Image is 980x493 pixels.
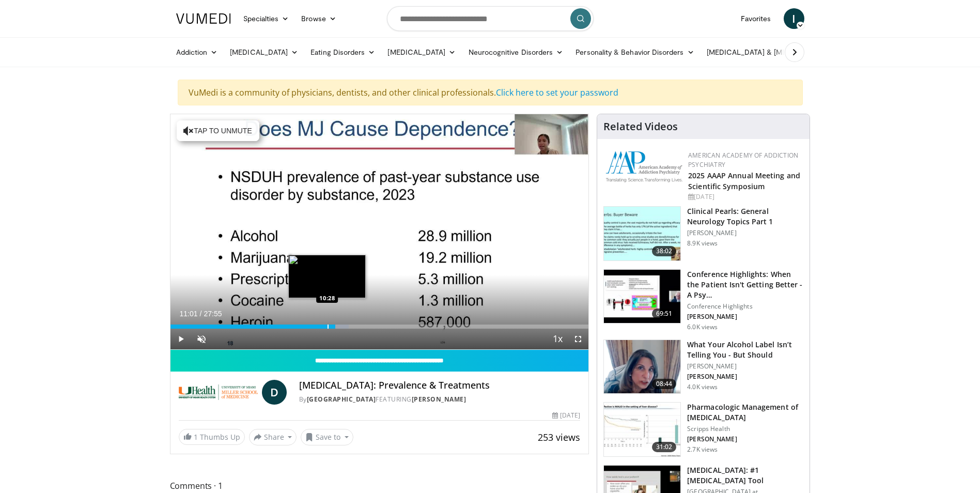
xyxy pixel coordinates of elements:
p: 6.0K views [687,323,718,331]
h3: Clinical Pearls: General Neurology Topics Part 1 [687,206,803,227]
button: Share [249,429,297,445]
a: Specialties [237,8,295,29]
a: Click here to set your password [496,87,618,98]
span: 38:02 [652,246,677,256]
a: Browse [295,8,343,29]
h3: Conference Highlights: When the Patient Isn't Getting Better - A Psy… [687,269,803,300]
p: 4.0K views [687,383,718,391]
a: 31:02 Pharmacologic Management of [MEDICAL_DATA] Scripps Health [PERSON_NAME] 2.7K views [603,402,803,457]
a: [MEDICAL_DATA] [381,42,462,63]
img: 3c46fb29-c319-40f0-ac3f-21a5db39118c.png.150x105_q85_crop-smart_upscale.png [604,340,680,394]
p: Conference Highlights [687,302,803,311]
button: Unmute [191,329,212,349]
button: Playback Rate [547,329,568,349]
a: [MEDICAL_DATA] & [MEDICAL_DATA] [701,42,848,63]
a: Addiction [170,42,224,63]
a: [GEOGRAPHIC_DATA] [307,395,376,404]
img: University of Miami [179,380,258,405]
h3: [MEDICAL_DATA]: #1 [MEDICAL_DATA] Tool [687,465,803,486]
span: 253 views [538,431,580,443]
p: 2.7K views [687,445,718,454]
img: VuMedi Logo [176,13,231,24]
span: Comments 1 [170,479,589,492]
a: 69:51 Conference Highlights: When the Patient Isn't Getting Better - A Psy… Conference Highlights... [603,269,803,331]
p: [PERSON_NAME] [687,435,803,443]
p: 8.9K views [687,239,718,248]
p: [PERSON_NAME] [687,229,803,237]
a: 38:02 Clinical Pearls: General Neurology Topics Part 1 [PERSON_NAME] 8.9K views [603,206,803,261]
span: 1 [194,432,198,442]
div: [DATE] [688,192,801,202]
input: Search topics, interventions [387,6,594,31]
button: Play [170,329,191,349]
a: Eating Disorders [304,42,381,63]
a: 08:44 What Your Alcohol Label Isn’t Telling You - But Should [PERSON_NAME] [PERSON_NAME] 4.0K views [603,340,803,394]
div: VuMedi is a community of physicians, dentists, and other clinical professionals. [178,80,803,105]
button: Tap to unmute [177,120,259,141]
span: 69:51 [652,309,677,319]
img: image.jpeg [288,255,366,298]
div: By FEATURING [299,395,580,404]
p: Scripps Health [687,425,803,433]
video-js: Video Player [170,114,589,350]
button: Fullscreen [568,329,588,349]
span: 31:02 [652,442,677,452]
h3: Pharmacologic Management of [MEDICAL_DATA] [687,402,803,423]
h4: [MEDICAL_DATA]: Prevalence & Treatments [299,380,580,391]
div: [DATE] [552,411,580,420]
a: Neurocognitive Disorders [462,42,570,63]
h3: What Your Alcohol Label Isn’t Telling You - But Should [687,340,803,360]
span: 27:55 [204,310,222,318]
img: f7c290de-70ae-47e0-9ae1-04035161c232.png.150x105_q85_autocrop_double_scale_upscale_version-0.2.png [605,151,683,182]
a: I [784,8,804,29]
a: American Academy of Addiction Psychiatry [688,151,798,169]
img: 91ec4e47-6cc3-4d45-a77d-be3eb23d61cb.150x105_q85_crop-smart_upscale.jpg [604,207,680,260]
span: / [200,310,202,318]
button: Save to [301,429,353,445]
div: Progress Bar [170,325,589,329]
span: 08:44 [652,379,677,389]
a: [PERSON_NAME] [412,395,466,404]
img: b20a009e-c028-45a8-b15f-eefb193e12bc.150x105_q85_crop-smart_upscale.jpg [604,403,680,456]
a: Personality & Behavior Disorders [569,42,700,63]
a: 1 Thumbs Up [179,429,245,445]
a: Favorites [735,8,777,29]
a: D [262,380,287,405]
img: 4362ec9e-0993-4580-bfd4-8e18d57e1d49.150x105_q85_crop-smart_upscale.jpg [604,270,680,323]
p: [PERSON_NAME] [687,373,803,381]
a: [MEDICAL_DATA] [224,42,304,63]
h4: Related Videos [603,120,678,133]
p: [PERSON_NAME] [687,362,803,371]
a: 2025 AAAP Annual Meeting and Scientific Symposium [688,171,800,191]
p: [PERSON_NAME] [687,313,803,321]
span: 11:01 [180,310,198,318]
